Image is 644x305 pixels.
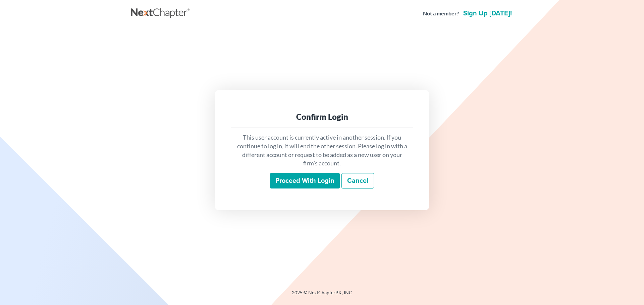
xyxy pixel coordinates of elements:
[423,10,459,17] strong: Not a member?
[341,173,374,188] a: Cancel
[236,133,408,168] p: This user account is currently active in another session. If you continue to log in, it will end ...
[270,173,340,188] input: Proceed with login
[462,10,513,17] a: Sign up [DATE]!
[131,289,513,301] div: 2025 © NextChapterBK, INC
[236,111,408,122] div: Confirm Login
